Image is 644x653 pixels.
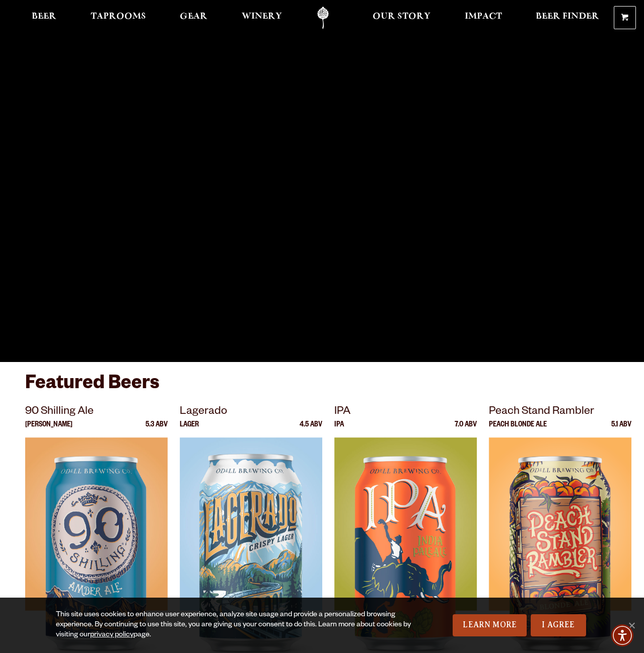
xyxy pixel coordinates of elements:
span: Winery [242,13,282,21]
span: Impact [465,13,502,21]
a: privacy policy [90,631,133,639]
span: Taprooms [91,13,146,21]
span: Gear [180,13,207,21]
div: Accessibility Menu [611,624,633,646]
a: Learn More [453,614,527,636]
span: Our Story [373,13,431,21]
p: 5.1 ABV [611,421,631,438]
a: Beer [25,7,63,29]
span: Beer [32,13,56,21]
p: IPA [334,421,344,438]
p: 90 Shilling Ale [25,403,168,421]
p: 5.3 ABV [146,421,168,438]
a: Odell Home [304,7,342,29]
div: This site uses cookies to enhance user experience, analyze site usage and provide a personalized ... [56,610,412,640]
p: [PERSON_NAME] [25,421,73,438]
a: Winery [235,7,289,29]
h3: Featured Beers [25,372,619,403]
p: Lager [180,421,199,438]
a: Gear [173,7,214,29]
a: I Agree [531,614,586,636]
p: Peach Stand Rambler [489,403,631,421]
p: Lagerado [180,403,322,421]
a: Taprooms [84,7,153,29]
p: 4.5 ABV [300,421,322,438]
span: Beer Finder [536,13,599,21]
a: Our Story [366,7,437,29]
a: Impact [458,7,509,29]
p: Peach Blonde Ale [489,421,547,438]
a: Beer Finder [529,7,606,29]
p: 7.0 ABV [455,421,477,438]
p: IPA [334,403,477,421]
